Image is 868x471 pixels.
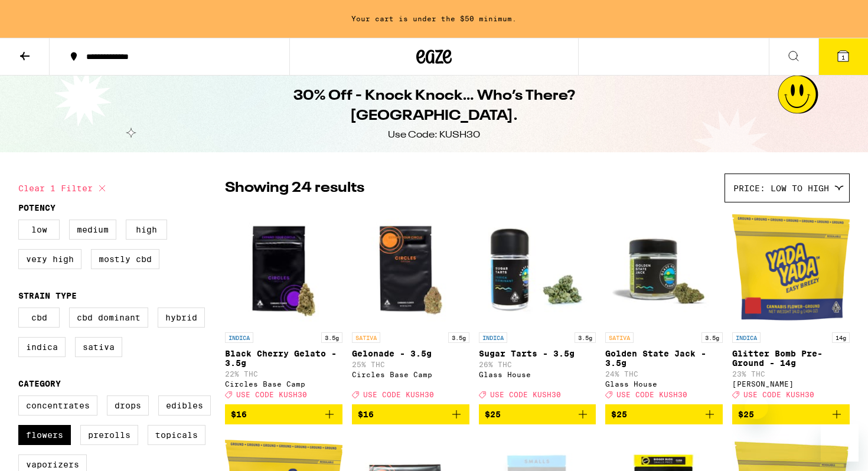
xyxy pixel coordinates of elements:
[225,178,364,198] p: Showing 24 results
[225,332,253,343] p: INDICA
[701,332,723,343] p: 3.5g
[490,391,561,398] span: USE CODE KUSH30
[231,410,247,419] span: $16
[219,86,649,126] h1: 30% Off - Knock Knock… Who’s There? [GEOGRAPHIC_DATA].
[479,208,596,404] a: Open page for Sugar Tarts - 3.5g from Glass House
[611,410,627,419] span: $25
[18,308,60,328] label: CBD
[225,404,342,424] button: Add to bag
[818,38,868,75] button: 1
[18,220,60,240] label: Low
[236,391,307,398] span: USE CODE KUSH30
[158,395,211,416] label: Edibles
[352,349,469,358] p: Gelonade - 3.5g
[352,208,469,404] a: Open page for Gelonade - 3.5g from Circles Base Camp
[743,391,814,398] span: USE CODE KUSH30
[80,425,138,445] label: Prerolls
[605,208,723,404] a: Open page for Golden State Jack - 3.5g from Glass House
[485,410,501,419] span: $25
[605,370,723,378] p: 24% THC
[18,379,61,388] legend: Category
[605,332,634,343] p: SATIVA
[225,370,342,378] p: 22% THC
[732,370,850,378] p: 23% THC
[821,424,859,462] iframe: Button to launch messaging window
[732,208,850,326] img: Yada Yada - Glitter Bomb Pre-Ground - 14g
[225,208,342,404] a: Open page for Black Cherry Gelato - 3.5g from Circles Base Camp
[745,395,768,419] iframe: Close message
[479,332,507,343] p: INDICA
[732,332,761,343] p: INDICA
[733,184,829,193] span: Price: Low to High
[18,203,56,212] legend: Potency
[732,380,850,388] div: [PERSON_NAME]
[605,208,723,326] img: Glass House - Golden State Jack - 3.5g
[18,291,77,300] legend: Strain Type
[352,371,469,378] div: Circles Base Camp
[616,391,687,398] span: USE CODE KUSH30
[363,391,434,398] span: USE CODE KUSH30
[18,425,71,445] label: Flowers
[358,410,374,419] span: $16
[91,249,159,269] label: Mostly CBD
[738,410,754,419] span: $25
[75,337,122,357] label: Sativa
[148,425,205,445] label: Topicals
[732,208,850,404] a: Open page for Glitter Bomb Pre-Ground - 14g from Yada Yada
[352,361,469,368] p: 25% THC
[352,332,380,343] p: SATIVA
[479,349,596,358] p: Sugar Tarts - 3.5g
[225,349,342,368] p: Black Cherry Gelato - 3.5g
[352,208,469,326] img: Circles Base Camp - Gelonade - 3.5g
[352,404,469,424] button: Add to bag
[107,395,149,416] label: Drops
[605,349,723,368] p: Golden State Jack - 3.5g
[479,361,596,368] p: 26% THC
[158,308,205,328] label: Hybrid
[18,249,81,269] label: Very High
[69,308,148,328] label: CBD Dominant
[479,404,596,424] button: Add to bag
[18,174,109,203] button: Clear 1 filter
[575,332,596,343] p: 3.5g
[732,349,850,368] p: Glitter Bomb Pre-Ground - 14g
[388,129,480,142] div: Use Code: KUSH30
[605,380,723,388] div: Glass House
[479,371,596,378] div: Glass House
[225,380,342,388] div: Circles Base Camp
[18,395,97,416] label: Concentrates
[832,332,850,343] p: 14g
[18,337,66,357] label: Indica
[126,220,167,240] label: High
[479,208,596,326] img: Glass House - Sugar Tarts - 3.5g
[225,208,342,326] img: Circles Base Camp - Black Cherry Gelato - 3.5g
[448,332,469,343] p: 3.5g
[69,220,116,240] label: Medium
[605,404,723,424] button: Add to bag
[321,332,342,343] p: 3.5g
[732,404,850,424] button: Add to bag
[841,54,845,61] span: 1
